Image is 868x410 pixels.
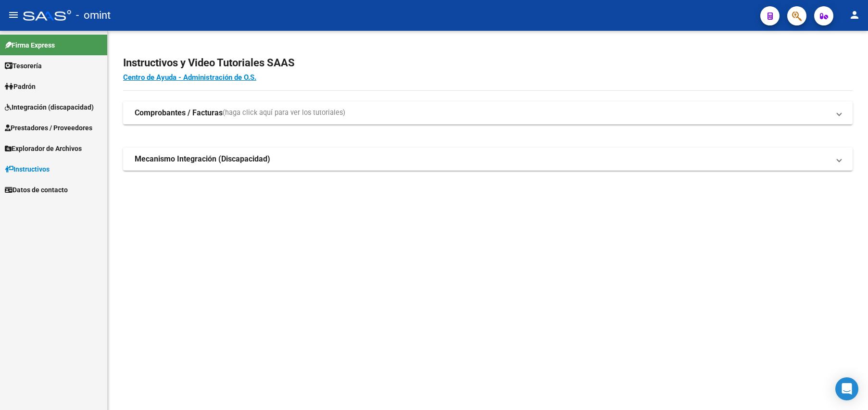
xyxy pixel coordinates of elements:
h2: Instructivos y Video Tutoriales SAAS [123,54,853,72]
span: Explorador de Archivos [5,143,82,154]
span: Firma Express [5,40,55,50]
mat-expansion-panel-header: Mecanismo Integración (Discapacidad) [123,148,853,171]
span: (haga click aquí para ver los tutoriales) [223,108,345,118]
div: Open Intercom Messenger [835,377,858,400]
strong: Comprobantes / Facturas [135,108,223,118]
mat-icon: person [849,9,860,21]
span: - omint [76,5,111,26]
span: Integración (discapacidad) [5,102,94,112]
span: Prestadores / Proveedores [5,123,92,133]
span: Datos de contacto [5,185,68,195]
strong: Mecanismo Integración (Discapacidad) [135,154,270,164]
span: Padrón [5,81,36,92]
span: Instructivos [5,164,50,174]
a: Centro de Ayuda - Administración de O.S. [123,73,256,82]
mat-expansion-panel-header: Comprobantes / Facturas(haga click aquí para ver los tutoriales) [123,101,853,124]
mat-icon: menu [8,9,19,21]
span: Tesorería [5,61,42,71]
